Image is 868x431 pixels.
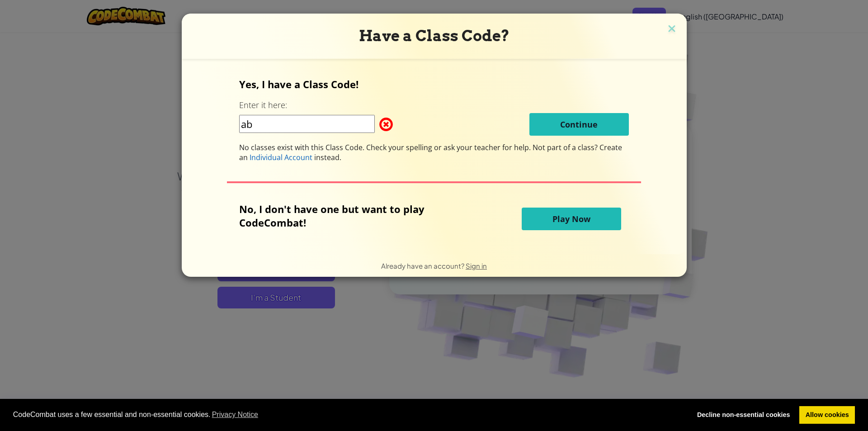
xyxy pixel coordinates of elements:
span: CodeCombat uses a few essential and non-essential cookies. [13,408,684,422]
p: No, I don't have one but want to play CodeCombat! [239,202,469,229]
span: Continue [560,119,598,130]
span: Not part of a class? Create an [239,142,622,162]
a: Sign in [466,261,487,270]
img: close icon [666,23,678,36]
a: learn more about cookies [211,408,260,422]
span: No classes exist with this Class Code. Check your spelling or ask your teacher for help. [239,142,533,152]
button: Play Now [522,208,621,230]
span: instead. [312,152,341,162]
p: Yes, I have a Class Code! [239,77,629,91]
label: Enter it here: [239,99,287,111]
a: deny cookies [691,406,796,424]
button: Continue [529,113,629,136]
span: Individual Account [250,152,312,162]
span: Have a Class Code? [359,27,509,45]
a: allow cookies [799,406,855,424]
span: Play Now [552,213,590,224]
span: Already have an account? [381,261,466,270]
